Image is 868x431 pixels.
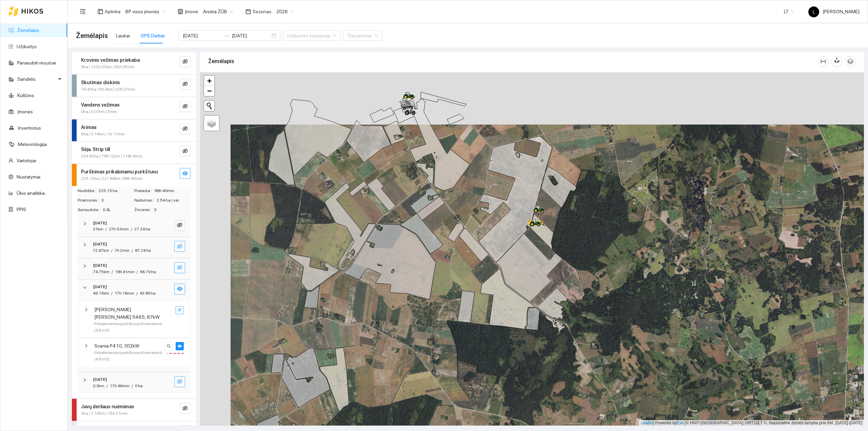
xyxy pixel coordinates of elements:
[176,306,184,314] button: eye-invisible
[78,197,101,204] span: Priemonės
[137,269,138,274] span: /
[177,265,182,271] span: eye-invisible
[183,32,221,39] input: Pradžios data
[17,27,39,33] a: Žemėlapis
[178,308,182,313] span: eye-invisible
[182,126,188,132] span: eye-invisible
[93,227,103,231] span: 31km
[98,9,103,14] span: layout
[17,190,45,196] a: Ūkio analitika
[81,57,140,63] strong: Krovinio vežimas priekaba
[83,378,87,382] span: right
[72,164,196,186] div: Purškimas prikabinamu purkštuvu225.13ha / 227.84km / 88h 40mineye
[93,377,107,382] strong: [DATE]
[103,207,134,213] span: 0.4L
[79,302,189,338] div: [PERSON_NAME] [PERSON_NAME] 5465, 87kWPrikabinamas purkštuvas Kverneland (4,6 m3)eye-invisible
[134,188,155,194] span: Praleista
[180,403,191,414] button: eye-invisible
[94,321,162,334] span: Prikabinamas purkštuvas Kverneland (4,6 m3)
[106,383,108,388] span: /
[155,188,190,194] span: 88h 40min
[232,32,270,39] input: Pabaigos data
[81,125,97,130] strong: Arimas
[81,410,127,417] span: 0ha / 1.13km / 15h 31min
[81,404,134,409] strong: Javų derliaus nuėmimas
[174,262,185,273] button: eye-invisible
[132,248,133,253] span: /
[115,248,130,253] span: 7h 2min
[677,420,684,425] a: Esri
[84,344,88,348] span: right
[81,147,110,152] strong: Sėja. Strip till
[72,75,196,97] div: Skutimas diskinis16.42ha / 90.3km / 20h 37mineye-invisible
[77,258,191,279] div: [DATE]74.75km/18h 41min/66.79 haeye-invisible
[154,207,190,213] span: 0
[135,383,143,388] span: 0 ha
[76,5,90,18] button: menu-fold
[174,376,185,387] button: eye-invisible
[110,383,130,388] span: 17h 46min
[134,197,157,204] span: Našumas
[81,64,135,70] span: 0ha / 1233.07km / 82h 35min
[17,93,34,98] a: Kultūros
[72,52,196,74] div: Krovinio vežimas priekaba0ha / 1233.07km / 82h 35mineye-invisible
[79,338,189,367] div: Scania P410, 302kWPrikabinamas purkštuvas Kverneland (4,6 m3)searcheye
[135,248,151,253] span: 87.24 ha
[83,264,87,268] span: right
[81,102,120,108] strong: Vandens vežimas
[177,286,182,293] span: eye
[17,60,56,65] a: Panaudoti resursai
[81,175,143,182] span: 225.13ha / 227.84km / 88h 40min
[17,44,37,49] a: Užduotys
[818,59,828,64] span: column-width
[204,101,214,111] button: Initiate a new search
[182,104,188,110] span: eye-invisible
[203,6,233,17] span: Arsėta ŽŪB
[207,87,212,95] span: −
[17,72,56,86] span: Sandėlis
[808,9,860,14] span: [PERSON_NAME]
[224,33,229,38] span: to
[174,284,185,295] button: eye
[112,269,113,274] span: /
[94,306,162,321] span: [PERSON_NAME] [PERSON_NAME] 5465, 87kW
[78,188,99,194] span: Nudirbta
[72,97,196,119] div: Vandens vežimas0ha / 0.07km / 3mineye-invisible
[84,307,88,312] span: right
[136,291,138,296] span: /
[134,227,150,231] span: 27.24 ha
[818,56,829,67] button: column-width
[17,174,40,180] a: Nustatymai
[18,125,41,131] a: Inventorius
[180,101,191,112] button: eye-invisible
[78,207,103,213] span: Sunaudota
[182,171,188,177] span: eye
[182,406,188,412] span: eye-invisible
[813,6,815,17] span: L
[101,197,134,204] span: 3
[94,342,139,350] span: Scania P410, 302kW
[80,8,86,15] span: menu-fold
[276,6,294,17] span: 2026
[17,207,26,212] a: PPIS
[784,6,795,17] span: LT
[125,6,165,17] span: BP visos įmonės
[167,344,171,349] span: search
[245,9,251,14] span: calendar
[72,119,196,142] div: Arimas0ha / 0.14km / 1h 11mineye-invisible
[93,269,110,274] span: 74.75km
[81,109,117,115] span: 0ha / 0.07km / 3min
[685,420,686,425] span: |
[115,291,134,296] span: 17h 16min
[77,280,191,301] div: [DATE]49.13km/17h 16min/43.86 haeye
[18,142,47,147] a: Meteorologija
[93,221,107,225] strong: [DATE]
[182,81,188,88] span: eye-invisible
[93,291,109,296] span: 49.13km
[17,158,36,163] a: Vartotojai
[109,227,129,231] span: 27h 53min
[204,76,214,86] a: Zoom in
[105,8,121,15] span: Aplinka :
[639,420,864,426] div: | Powered by © HNIT-[GEOGRAPHIC_DATA]; ORT10LT ©, Nacionalinė žemės tarnyba prie AM, [DATE]-[DATE]
[111,248,113,253] span: /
